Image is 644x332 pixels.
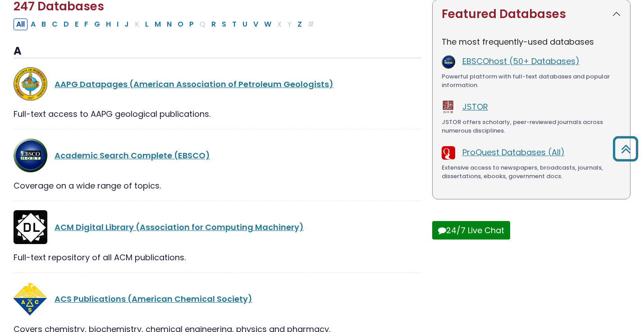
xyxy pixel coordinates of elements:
a: ACM Digital Library (Association for Computing Machinery) [55,221,304,233]
button: Filter Results C [49,18,60,30]
button: Filter Results I [114,18,121,30]
button: Filter Results O [175,18,186,30]
button: Filter Results V [251,18,261,30]
a: ProQuest Databases (All) [462,147,565,158]
div: Coverage on a wide range of topics. [14,180,421,192]
p: The most frequently-used databases [442,36,621,48]
button: Filter Results T [229,18,239,30]
div: Extensive access to newspapers, broadcasts, journals, dissertations, ebooks, government docs. [442,163,621,181]
button: Filter Results H [103,18,114,30]
div: Alpha-list to filter by first letter of database name [14,18,318,29]
a: EBSCOhost (50+ Databases) [462,55,580,67]
button: Filter Results J [122,18,132,30]
button: Filter Results U [240,18,250,30]
button: Filter Results D [61,18,72,30]
h3: A [14,45,421,58]
button: Filter Results L [142,18,151,30]
button: Filter Results W [261,18,274,30]
button: 24/7 Live Chat [432,221,510,240]
button: Filter Results M [152,18,164,30]
button: Filter Results E [72,18,81,30]
a: ACS Publications (American Chemical Society) [55,293,252,304]
button: Filter Results Z [295,18,305,30]
div: JSTOR offers scholarly, peer-reviewed journals across numerous disciplines. [442,118,621,135]
button: Filter Results A [28,18,38,30]
div: Full-text access to AAPG geological publications. [14,108,421,120]
button: Filter Results F [82,18,91,30]
button: Filter Results N [164,18,174,30]
button: Filter Results P [187,18,196,30]
button: Filter Results G [91,18,103,30]
a: JSTOR [462,101,488,112]
button: Filter Results R [209,18,219,30]
a: Back to Top [609,140,642,157]
button: Filter Results B [39,18,49,30]
a: AAPG Datapages (American Association of Petroleum Geologists) [55,78,333,90]
div: Full-text repository of all ACM publications. [14,251,421,263]
button: All [14,18,27,30]
button: Filter Results S [219,18,229,30]
a: Academic Search Complete (EBSCO) [55,150,210,161]
div: Powerful platform with full-text databases and popular information. [442,72,621,90]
